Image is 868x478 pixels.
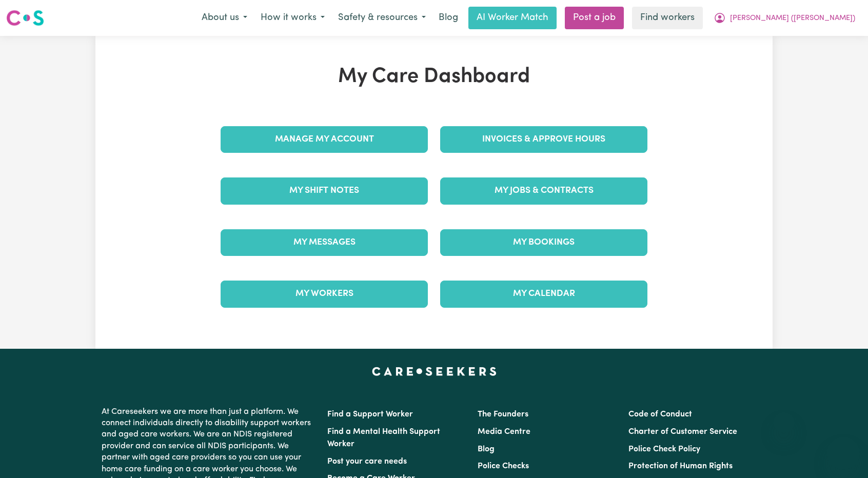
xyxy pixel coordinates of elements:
a: Find workers [632,7,703,29]
img: Careseekers logo [6,9,44,27]
a: Media Centre [478,428,530,436]
a: Blog [432,7,464,29]
a: Manage My Account [221,126,428,153]
a: Invoices & Approve Hours [440,126,647,153]
button: How it works [254,7,331,29]
button: Safety & resources [331,7,432,29]
a: My Bookings [440,229,647,256]
a: Protection of Human Rights [628,462,733,470]
a: Charter of Customer Service [628,428,737,436]
button: My Account [707,7,862,29]
a: Police Checks [478,462,529,470]
a: Careseekers logo [6,6,44,30]
span: [PERSON_NAME] ([PERSON_NAME]) [730,13,855,24]
iframe: Close message [774,412,794,433]
a: Code of Conduct [628,410,692,419]
a: My Messages [221,229,428,256]
a: My Shift Notes [221,177,428,204]
a: My Calendar [440,281,647,307]
a: Find a Mental Health Support Worker [327,428,440,448]
iframe: Button to launch messaging window [827,437,860,470]
a: AI Worker Match [468,7,557,29]
a: My Workers [221,281,428,307]
a: Careseekers home page [372,367,497,375]
a: Post a job [565,7,624,29]
h1: My Care Dashboard [214,65,654,89]
a: Blog [478,445,495,453]
a: Police Check Policy [628,445,700,453]
a: The Founders [478,410,528,419]
a: Find a Support Worker [327,410,413,419]
a: My Jobs & Contracts [440,177,647,204]
button: About us [195,7,254,29]
a: Post your care needs [327,457,407,466]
